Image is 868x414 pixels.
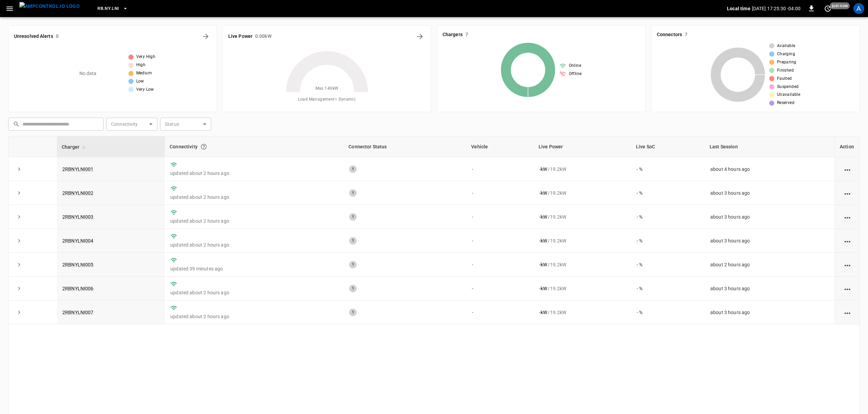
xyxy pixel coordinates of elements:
[200,31,211,42] button: All Alerts
[539,213,547,220] p: - kW
[631,157,705,181] td: - %
[539,213,626,220] div: / 19.2 kW
[349,261,357,268] div: 1
[539,237,547,244] p: - kW
[136,62,146,69] span: High
[631,300,705,324] td: - %
[777,59,796,66] span: Preparing
[62,214,94,220] a: 2RBNYLNI003
[569,71,582,77] span: Offline
[255,33,272,40] h6: 0.00 kW
[136,70,152,77] span: Medium
[539,237,626,244] div: / 19.2 kW
[466,181,534,205] td: -
[843,190,852,196] div: action cell options
[349,237,357,245] div: 1
[539,190,547,196] p: - kW
[62,166,94,172] a: 2RBNYLNI001
[14,188,24,198] button: expand row
[539,190,626,196] div: / 19.2 kW
[170,218,338,224] p: updated about 2 hours ago
[465,31,468,39] h6: 7
[170,265,338,272] p: updated 39 minutes ago
[79,70,97,77] p: No data
[631,277,705,300] td: - %
[466,229,534,253] td: -
[466,157,534,181] td: -
[349,165,357,173] div: 1
[56,33,59,40] h6: 0
[466,300,534,324] td: -
[466,277,534,300] td: -
[657,31,682,39] h6: Connectors
[705,136,835,157] th: Last Session
[822,3,833,14] button: set refresh interval
[631,253,705,277] td: - %
[349,285,357,292] div: 1
[705,205,835,229] td: about 3 hours ago
[14,283,24,294] button: expand row
[777,91,800,98] span: Unavailable
[539,285,626,292] div: / 19.2 kW
[170,194,338,201] p: updated about 2 hours ago
[466,205,534,229] td: -
[466,136,534,157] th: Vehicle
[14,236,24,246] button: expand row
[685,31,687,39] h6: 7
[777,84,799,90] span: Suspended
[466,253,534,277] td: -
[14,212,24,222] button: expand row
[705,300,835,324] td: about 3 hours ago
[843,285,852,292] div: action cell options
[349,189,357,197] div: 1
[534,136,631,157] th: Live Power
[443,31,463,39] h6: Chargers
[539,309,626,316] div: / 19.2 kW
[752,5,801,12] p: [DATE] 17:25:30 -04:00
[631,181,705,205] td: - %
[62,143,88,151] span: Charger
[344,136,466,157] th: Connector Status
[631,205,705,229] td: - %
[727,5,750,12] p: Local time
[415,31,425,42] button: Energy Overview
[631,136,705,157] th: Live SoC
[14,307,24,317] button: expand row
[170,170,338,177] p: updated about 2 hours ago
[315,85,339,92] span: Max. 140 kW
[95,2,130,15] button: RB.NY.LNI
[539,261,547,268] p: - kW
[349,309,357,316] div: 1
[14,164,24,174] button: expand row
[62,262,94,267] a: 2RBNYLNI005
[62,286,94,291] a: 2RBNYLNI006
[853,3,864,14] div: profile-icon
[228,33,252,40] h6: Live Power
[170,241,338,248] p: updated about 2 hours ago
[777,100,794,106] span: Reserved
[539,285,547,292] p: - kW
[298,96,356,103] span: Load Management = Dynamic
[705,181,835,205] td: about 3 hours ago
[14,33,53,40] h6: Unresolved Alerts
[777,43,795,49] span: Available
[777,75,792,82] span: Faulted
[539,309,547,316] p: - kW
[136,54,156,60] span: Very High
[136,86,154,93] span: Very Low
[631,229,705,253] td: - %
[843,261,852,268] div: action cell options
[14,260,24,270] button: expand row
[539,166,626,173] div: / 19.2 kW
[830,2,850,9] span: just now
[705,253,835,277] td: about 2 hours ago
[170,141,339,153] div: Connectivity
[62,190,94,196] a: 2RBNYLNI002
[777,67,794,74] span: Finished
[539,166,547,173] p: - kW
[19,2,80,11] img: ampcontrol.io logo
[62,310,94,315] a: 2RBNYLNI007
[705,229,835,253] td: about 3 hours ago
[569,62,581,69] span: Online
[170,313,338,320] p: updated about 2 hours ago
